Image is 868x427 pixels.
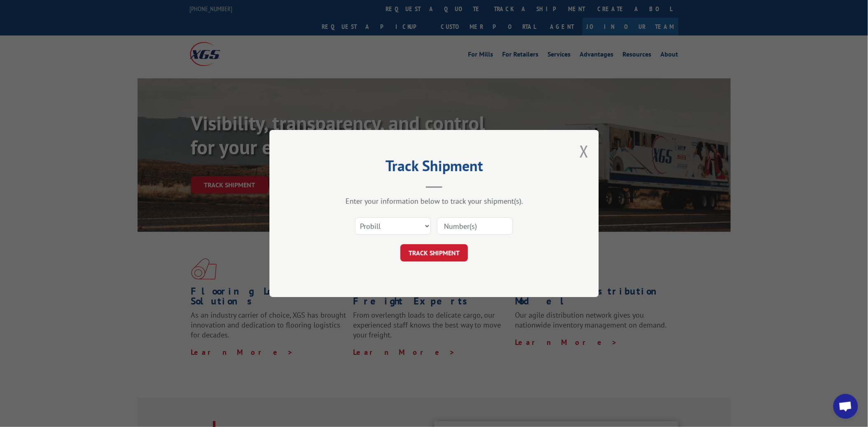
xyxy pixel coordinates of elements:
button: TRACK SHIPMENT [400,244,468,262]
div: Open chat [833,394,858,419]
input: Number(s) [437,217,513,235]
button: Close modal [580,140,589,162]
h2: Track Shipment [311,160,558,176]
div: Enter your information below to track your shipment(s). [311,196,558,206]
